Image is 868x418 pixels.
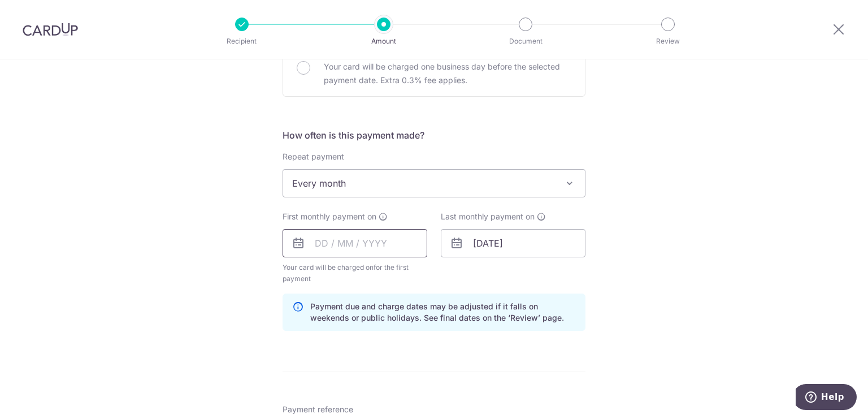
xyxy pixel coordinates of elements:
input: DD / MM / YYYY [441,229,585,257]
span: Your card will be charged on [283,262,427,285]
span: Every month [283,170,585,197]
p: Payment due and charge dates may be adjusted if it falls on weekends or public holidays. See fina... [310,301,576,324]
span: Payment reference [283,404,353,415]
p: Amount [342,36,426,47]
p: Recipient [200,36,284,47]
span: Every month [283,169,585,197]
h5: How often is this payment made? [283,128,585,142]
p: Review [626,36,710,47]
span: First monthly payment on [283,211,376,222]
iframe: Opens a widget where you can find more information [796,384,857,412]
label: Repeat payment [283,151,344,162]
p: Your card will be charged one business day before the selected payment date. Extra 0.3% fee applies. [324,60,571,87]
span: Last monthly payment on [441,211,535,222]
p: Document [484,36,567,47]
img: CardUp [23,23,78,36]
input: DD / MM / YYYY [283,229,427,257]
